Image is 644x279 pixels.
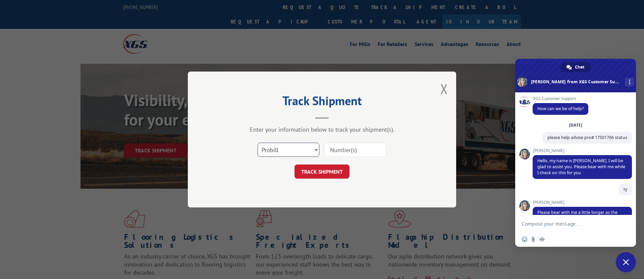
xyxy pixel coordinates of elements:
[537,210,618,221] span: Please bear with me a little longer as the delivering terminal looks into this
[560,62,591,72] a: Chat
[294,165,350,179] button: TRACK SHIPMENT
[221,126,423,133] div: Enter your information below to track your shipment(s).
[533,96,588,101] span: XGS Customer Support
[575,62,584,72] span: Chat
[522,215,616,232] textarea: Compose your message...
[547,135,627,140] span: please help advise pro# 17501766 status
[616,252,636,272] a: Close chat
[533,200,632,205] span: [PERSON_NAME]
[522,237,527,242] span: Insert an emoji
[537,158,625,176] span: Hello, my name is [PERSON_NAME]. I will be glad to assist you. Please bear with me while I check ...
[531,237,536,242] span: Send a file
[539,237,545,242] span: Audio message
[221,96,423,109] h2: Track Shipment
[533,148,632,153] span: [PERSON_NAME]
[440,80,448,98] button: Close modal
[624,186,627,192] span: ty
[569,123,582,127] div: [DATE]
[537,106,584,111] span: How can we be of help?
[324,143,386,157] input: Number(s)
